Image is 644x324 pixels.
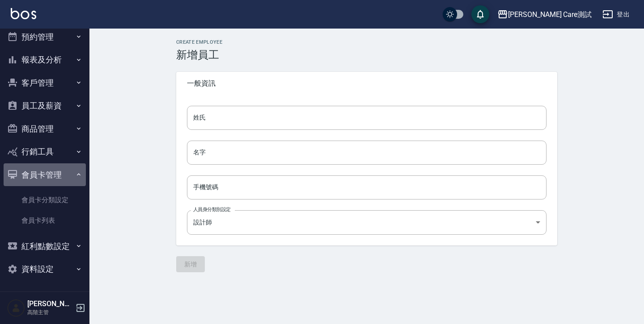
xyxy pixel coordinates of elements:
button: save [471,5,489,23]
button: 報表及分析 [4,48,86,71]
button: 行銷工具 [4,140,86,163]
img: Logo [11,8,36,19]
button: 員工及薪資 [4,94,86,117]
a: 會員卡分類設定 [4,190,86,210]
div: 設計師 [187,210,547,234]
button: [PERSON_NAME] Care測試 [494,5,595,24]
div: [PERSON_NAME] Care測試 [508,9,592,20]
h3: 新增員工 [176,49,557,61]
span: 一般資訊 [187,79,547,88]
label: 人員身分類別設定 [193,206,231,213]
p: 高階主管 [27,308,73,316]
a: 會員卡列表 [4,210,86,231]
button: 資料設定 [4,258,86,281]
button: 紅利點數設定 [4,235,86,258]
button: 客戶管理 [4,71,86,95]
button: 登出 [599,6,633,23]
h2: Create Employee [176,39,557,45]
button: 商品管理 [4,117,86,141]
button: 會員卡管理 [4,163,86,187]
button: 預約管理 [4,25,86,49]
h5: [PERSON_NAME] [27,299,73,308]
img: Person [7,299,25,317]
